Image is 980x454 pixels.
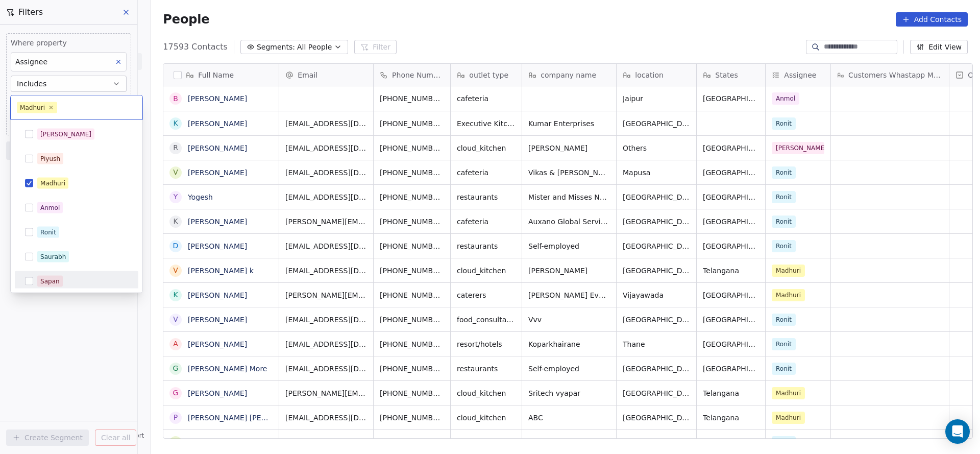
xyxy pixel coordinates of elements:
[40,203,60,212] div: Anmol
[40,179,65,188] div: Madhuri
[40,154,60,163] div: Piyush
[40,252,66,261] div: Saurabh
[40,130,91,139] div: [PERSON_NAME]
[40,277,60,286] div: Sapan
[40,228,56,237] div: Ronit
[20,103,45,112] div: Madhuri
